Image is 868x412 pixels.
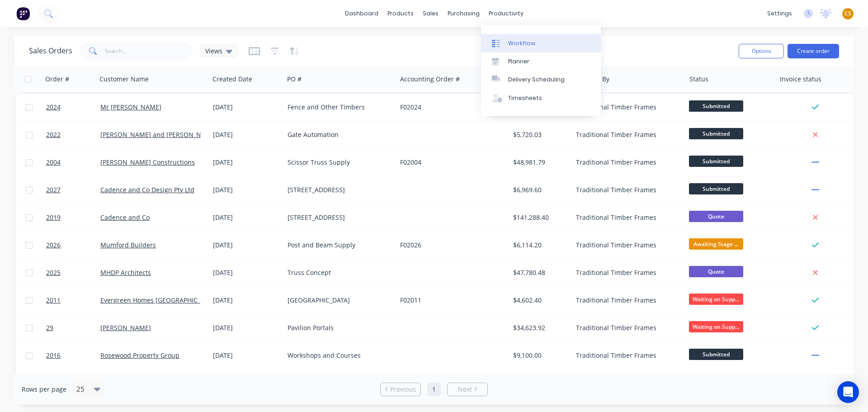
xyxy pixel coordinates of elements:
[689,238,743,250] span: Awaiting Stage ...
[212,75,252,84] div: Created Date
[46,287,100,314] a: 2011
[844,9,851,18] span: CS
[100,103,161,111] a: Mr [PERSON_NAME]
[213,323,280,332] div: [DATE]
[576,130,676,139] div: Traditional Timber Frames
[105,42,193,60] input: Search...
[400,241,500,250] div: F02026
[46,259,100,286] a: 2025
[213,158,280,167] div: [DATE]
[22,385,66,394] span: Rows per page
[46,94,100,121] a: 2024
[213,351,280,360] div: [DATE]
[46,323,53,332] span: 29
[443,7,484,20] div: purchasing
[689,156,743,167] span: Submitted
[513,296,566,305] div: $4,602.40
[689,294,743,305] span: Waiting on Supp...
[458,385,472,394] span: Next
[46,185,61,194] span: 2027
[213,213,280,222] div: [DATE]
[513,323,566,332] div: $34,623.92
[418,7,443,20] div: sales
[100,241,156,249] a: Mumford Builders
[46,241,61,250] span: 2026
[513,130,566,139] div: $5,720.03
[213,130,280,139] div: [DATE]
[513,351,566,360] div: $9,100.00
[576,323,676,332] div: Traditional Timber Frames
[481,89,601,107] a: Timesheets
[288,268,388,277] div: Truss Concept
[576,241,676,250] div: Traditional Timber Frames
[46,130,61,139] span: 2022
[46,103,61,112] span: 2024
[576,103,676,112] div: Traditional Timber Frames
[513,268,566,277] div: $47,780.48
[100,130,217,139] a: [PERSON_NAME] and [PERSON_NAME]
[390,385,416,394] span: Previous
[46,351,61,360] span: 2016
[46,204,100,231] a: 2019
[100,323,151,332] a: [PERSON_NAME]
[213,103,280,112] div: [DATE]
[288,158,388,167] div: Scissor Truss Supply
[288,296,388,305] div: [GEOGRAPHIC_DATA]
[689,266,743,277] span: Quote
[46,176,100,204] a: 2027
[689,183,743,194] span: Submitted
[288,213,388,222] div: [STREET_ADDRESS]
[513,185,566,194] div: $6,969.60
[100,351,179,360] a: Rosewood Property Group
[400,103,500,112] div: F02024
[576,351,676,360] div: Traditional Timber Frames
[29,47,72,55] h1: Sales Orders
[213,241,280,250] div: [DATE]
[689,211,743,222] span: Quote
[788,44,839,58] button: Create order
[576,185,676,194] div: Traditional Timber Frames
[213,296,280,305] div: [DATE]
[689,128,743,139] span: Submitted
[427,383,441,396] a: Page 1 is your current page
[213,268,280,277] div: [DATE]
[46,268,61,277] span: 2025
[576,158,676,167] div: Traditional Timber Frames
[481,52,601,71] a: Planner
[46,158,61,167] span: 2004
[400,75,460,84] div: Accounting Order #
[46,213,61,222] span: 2019
[383,7,418,20] div: products
[46,121,100,148] a: 2022
[508,94,542,102] div: Timesheets
[513,241,566,250] div: $6,114.20
[213,185,280,194] div: [DATE]
[689,75,708,84] div: Status
[99,75,149,84] div: Customer Name
[508,57,529,66] div: Planner
[481,71,601,89] a: Delivery Scheduling
[448,385,487,394] a: Next page
[739,44,784,58] button: Options
[100,213,150,222] a: Cadence and Co
[689,321,743,332] span: Waiting on Supp...
[100,296,218,304] a: Evergreen Homes [GEOGRAPHIC_DATA]
[837,381,859,403] div: Open Intercom Messenger
[205,46,222,56] span: Views
[288,241,388,250] div: Post and Beam Supply
[288,130,388,139] div: Gate Automation
[481,34,601,52] a: Workflow
[288,323,388,332] div: Pavilion Portals
[576,268,676,277] div: Traditional Timber Frames
[100,268,151,277] a: MHDP Architects
[576,213,676,222] div: Traditional Timber Frames
[46,342,100,369] a: 2016
[689,100,743,112] span: Submitted
[46,314,100,341] a: 29
[508,39,535,47] div: Workflow
[288,103,388,112] div: Fence and Other Timbers
[484,7,528,20] div: productivity
[46,296,61,305] span: 2011
[513,213,566,222] div: $141,288.40
[287,75,302,84] div: PO #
